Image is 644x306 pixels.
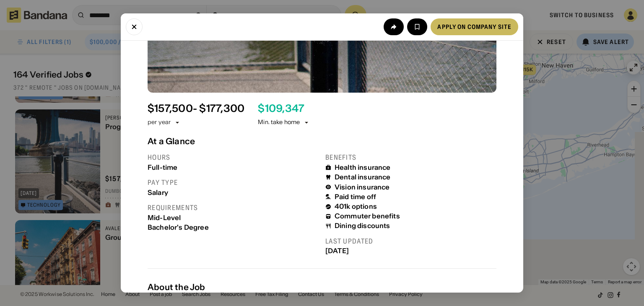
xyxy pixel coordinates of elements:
div: Full-time [148,163,319,171]
div: Apply on company site [437,24,512,30]
div: [DATE] [325,247,496,255]
div: Benefits [325,153,496,162]
div: $ 109,347 [258,103,304,115]
div: Pay type [148,178,319,187]
div: Health insurance [335,163,391,171]
div: Mid-Level [148,214,319,222]
div: Dining discounts [335,222,390,230]
div: Paid time off [335,193,376,201]
div: Requirements [148,203,319,212]
div: Salary [148,189,319,197]
div: Hours [148,153,319,162]
div: Vision insurance [335,183,390,191]
div: Min. take home [258,118,310,127]
div: 401k options [335,202,377,210]
button: Close [126,18,143,35]
div: $ 157,500 - $177,300 [148,103,244,115]
div: Commuter benefits [335,212,400,220]
div: per year [148,118,171,127]
div: Bachelor's Degree [148,223,319,231]
div: About the Job [148,282,496,292]
div: Dental insurance [335,173,391,181]
div: At a Glance [148,136,496,146]
div: Last updated [325,237,496,246]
